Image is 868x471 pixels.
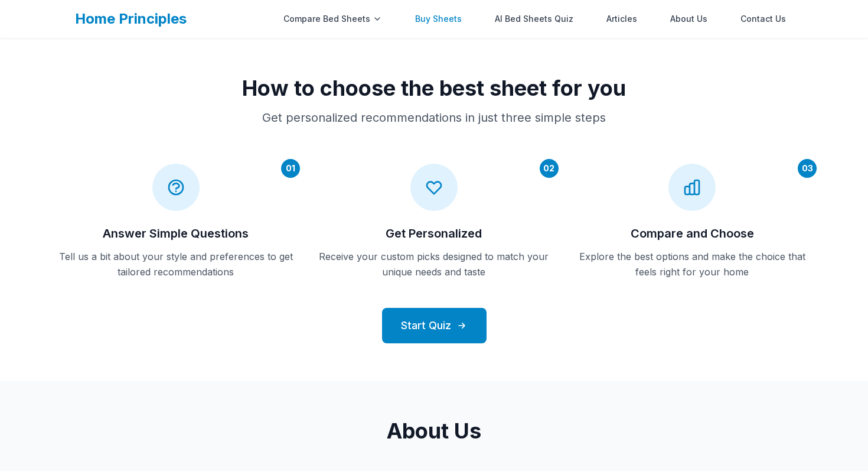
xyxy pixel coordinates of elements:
h2: About Us [103,419,765,443]
a: Contact Us [733,7,793,31]
a: Articles [599,7,644,31]
div: Compare Bed Sheets [276,7,389,31]
a: Buy Sheets [408,7,469,31]
h3: Get Personalized [314,225,553,242]
a: About Us [663,7,714,31]
a: Start Quiz [382,308,487,343]
p: Tell us a bit about your style and preferences to get tailored recommendations [56,249,295,280]
div: 03 [798,159,817,178]
a: AI Bed Sheets Quiz [488,7,580,31]
a: Home Principles [75,10,187,27]
h3: Answer Simple Questions [56,225,295,242]
p: Get personalized recommendations in just three simple steps [207,109,661,126]
div: 02 [540,159,559,178]
p: Receive your custom picks designed to match your unique needs and taste [314,249,553,280]
h2: How to choose the best sheet for you [56,76,812,100]
h3: Compare and Choose [573,225,812,242]
p: Explore the best options and make the choice that feels right for your home [573,249,812,280]
div: 01 [281,159,300,178]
